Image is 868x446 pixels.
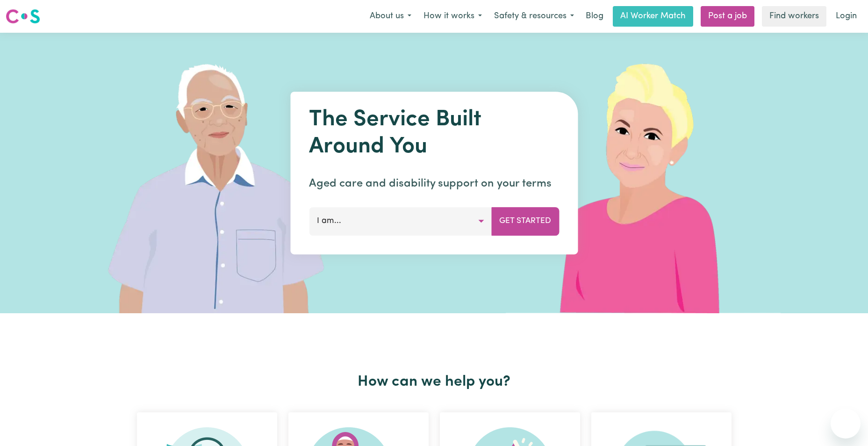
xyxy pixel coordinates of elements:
a: Login [830,6,862,27]
a: Blog [580,6,609,27]
img: Careseekers logo [6,8,40,25]
button: How it works [417,7,488,26]
h2: How can we help you? [131,373,737,391]
button: Get Started [491,207,559,235]
a: AI Worker Match [613,6,693,27]
h1: The Service Built Around You [309,107,559,160]
p: Aged care and disability support on your terms [309,175,559,192]
button: Safety & resources [488,7,580,26]
button: I am... [309,207,492,235]
a: Find workers [762,6,826,27]
iframe: Button to launch messaging window [831,409,861,439]
a: Post a job [701,6,754,27]
button: About us [364,7,417,26]
a: Careseekers logo [6,6,40,27]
